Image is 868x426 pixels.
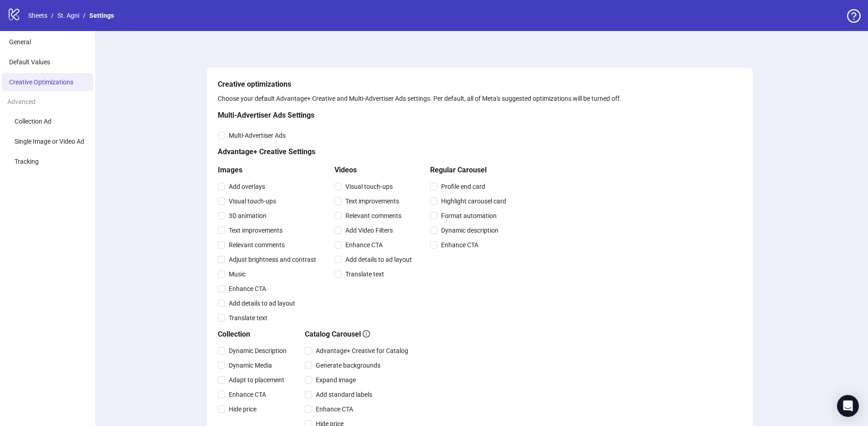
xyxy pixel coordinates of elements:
span: Format automation [437,211,500,221]
span: Multi-Advertiser Ads [225,130,289,140]
span: Enhance CTA [342,240,386,250]
span: info-circle [363,330,370,338]
h5: Catalog Carousel [305,329,412,340]
span: question-circle [847,9,861,23]
span: 3D animation [225,211,270,221]
span: Enhance CTA [225,390,270,400]
a: St. Agni [56,10,81,21]
h5: Advantage+ Creative Settings [218,146,510,157]
h5: Collection [218,329,290,340]
h5: Creative optimizations [218,79,742,90]
span: Translate text [225,313,271,323]
span: Text improvements [342,196,403,206]
span: Add details to ad layout [225,298,299,308]
div: Open Intercom Messenger [837,395,859,417]
span: Default Values [9,58,50,66]
span: Creative Optimizations [9,78,73,86]
span: Enhance CTA [225,284,270,294]
span: Tracking [15,158,39,165]
a: Sheets [26,10,49,21]
span: Adapt to placement [225,375,288,385]
span: Highlight carousel card [437,196,510,206]
span: Relevant comments [342,211,405,221]
span: Dynamic Description [225,346,290,356]
span: Add Video Filters [342,225,396,235]
span: Advantage+ Creative for Catalog [312,346,412,356]
span: Relevant comments [225,240,288,250]
h5: Regular Carousel [430,165,510,176]
span: Dynamic Media [225,360,276,370]
h5: Multi-Advertiser Ads Settings [218,110,510,121]
span: Translate text [342,269,388,279]
span: Add details to ad layout [342,255,416,265]
span: Add standard labels [312,390,376,400]
span: Visual touch-ups [225,196,280,206]
div: Choose your default Advantage+ Creative and Multi-Advertiser Ads settings. Per default, all of Me... [218,94,742,104]
span: Music [225,269,249,279]
span: Enhance CTA [437,240,482,250]
span: General [9,38,31,46]
li: / [51,10,54,21]
span: Visual touch-ups [342,182,396,192]
h5: Videos [334,165,416,176]
span: Add overlays [225,182,269,192]
span: Expand image [312,375,360,385]
span: Hide price [225,404,260,414]
a: Settings [87,10,116,21]
span: Generate backgrounds [312,360,384,370]
span: Profile end card [437,182,489,192]
span: Collection Ad [15,118,51,125]
span: Enhance CTA [312,404,357,414]
span: Text improvements [225,225,286,235]
h5: Images [218,165,320,176]
li: / [83,10,86,21]
span: Single Image or Video Ad [15,138,84,145]
span: Dynamic description [437,225,502,235]
span: Adjust brightness and contrast [225,255,320,265]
